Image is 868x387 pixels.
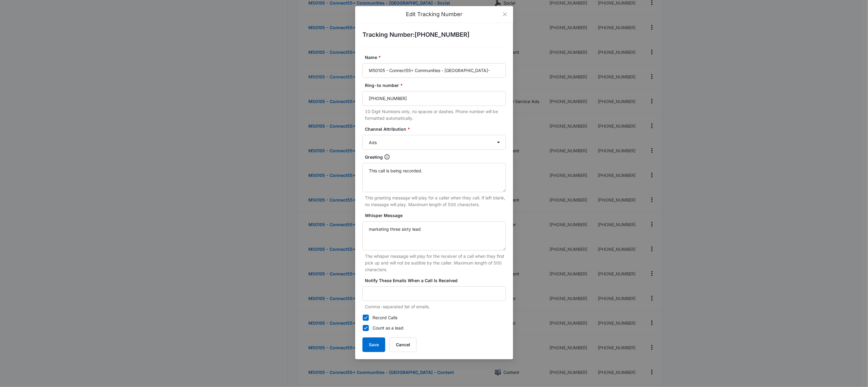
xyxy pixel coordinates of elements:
button: Save [362,337,385,352]
button: Close [497,6,513,22]
p: The whisper message will play for the receiver of a call when they first pick up and will not be ... [365,253,506,273]
label: Whisper Message [365,212,508,219]
button: Cancel [389,337,417,352]
textarea: marketing three sixty lead [362,221,506,251]
p: This greeting message will play for a caller when they call. If left blank, no message will play.... [365,195,506,208]
div: Edit Tracking Number [362,11,506,18]
h2: Tracking Number : [PHONE_NUMBER] [362,30,506,39]
p: 10 Digit Numbers only, no spaces or dashes. Phone number will be formatted automatically. [365,108,506,122]
p: Comma-separated list of emails. [365,303,506,310]
label: Channel Attribution [365,126,508,133]
label: Ring-to number [365,82,508,89]
label: Notify These Emails When a Call Is Received [365,277,508,284]
label: Record Calls [362,314,506,321]
p: Greeting [365,154,383,161]
label: Count as a lead [362,325,506,331]
label: Name [365,54,508,61]
span: close [503,12,507,17]
textarea: This call is being recorded. [362,163,506,192]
